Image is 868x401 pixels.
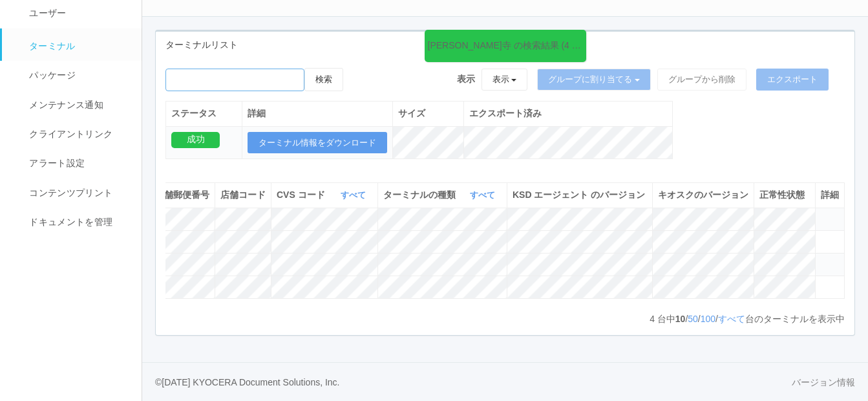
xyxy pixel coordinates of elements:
[469,107,667,120] div: エクスポート済み
[26,217,112,227] span: ドキュメントを管理
[718,314,745,324] a: すべて
[2,61,153,90] a: パッケージ
[2,179,153,208] a: コンテンツプリント
[2,120,153,149] a: クライアントリンク
[277,188,328,202] span: CVS コード
[398,107,458,120] div: サイズ
[248,132,387,154] button: ターミナル情報をダウンロード
[759,190,805,200] span: 正常性状態
[658,190,748,200] span: キオスクのバージョン
[220,190,266,200] span: 店舗コード
[156,32,854,58] div: ターミナルリスト
[248,107,387,120] div: 詳細
[688,314,698,324] a: 50
[26,158,85,168] span: アラート設定
[470,190,498,200] a: すべて
[701,314,715,324] a: 100
[657,69,746,91] button: グループから削除
[2,28,153,61] a: ターミナル
[26,41,76,51] span: ターミナル
[155,190,209,200] span: 店舗郵便番号
[467,189,502,202] button: すべて
[26,188,112,198] span: コンテンツプリント
[792,376,855,389] a: バージョン情報
[650,314,657,324] span: 4
[537,69,651,91] button: グループに割り当てる
[650,312,845,326] p: 台中 / / / 台のターミナルを表示中
[26,8,66,18] span: ユーザー
[337,189,372,202] button: すべて
[304,68,343,91] button: 検索
[821,188,839,202] div: 詳細
[457,72,475,86] span: 表示
[26,70,76,80] span: パッケージ
[428,39,583,52] div: [PERSON_NAME]寺 の検索結果 (4 件)
[155,377,340,387] span: © [DATE] KYOCERA Document Solutions, Inc.
[482,69,528,91] button: 表示
[756,69,829,91] button: エクスポート
[675,314,686,324] span: 10
[341,190,369,200] a: すべて
[171,132,220,148] div: 成功
[2,91,153,120] a: メンテナンス通知
[2,208,153,237] a: ドキュメントを管理
[26,129,112,139] span: クライアントリンク
[171,107,237,120] div: ステータス
[2,149,153,178] a: アラート設定
[26,100,103,110] span: メンテナンス通知
[513,190,645,200] span: KSD エージェント のバージョン
[383,188,459,202] span: ターミナルの種類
